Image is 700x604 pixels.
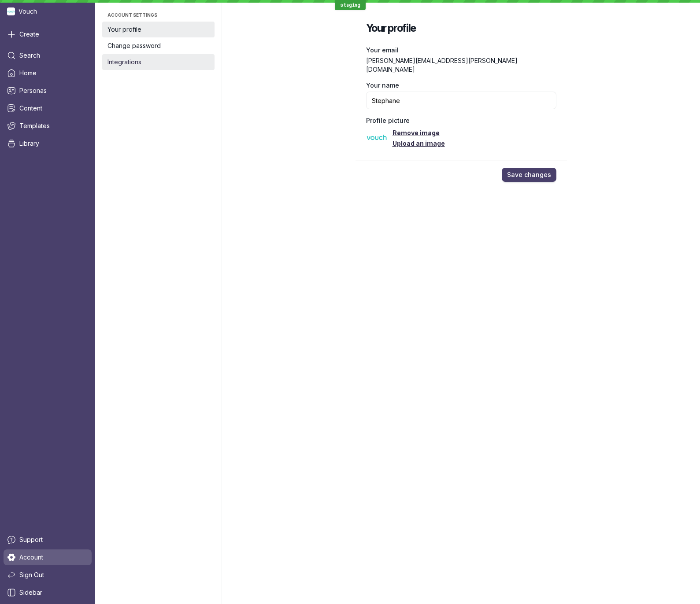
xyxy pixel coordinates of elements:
[4,585,92,600] a: Sidebar
[19,69,37,77] span: Home
[366,21,556,35] h2: Your profile
[102,54,215,70] a: Integrations
[393,139,445,148] a: Upload an image
[4,100,92,116] a: Content
[4,83,92,99] a: Personas
[19,30,39,39] span: Create
[19,122,50,130] span: Templates
[393,129,440,137] a: Remove image
[107,25,209,34] span: Your profile
[502,168,556,182] button: Save changes
[4,26,92,42] button: Create
[19,104,42,113] span: Content
[4,118,92,134] a: Templates
[366,46,399,55] span: Your email
[366,56,556,74] span: [PERSON_NAME][EMAIL_ADDRESS][PERSON_NAME][DOMAIN_NAME]
[19,588,42,597] span: Sidebar
[19,139,39,148] span: Library
[107,41,209,50] span: Change password
[102,22,215,37] a: Your profile
[366,116,410,125] span: Profile picture
[107,58,209,66] span: Integrations
[4,48,92,63] a: Search
[19,86,47,95] span: Personas
[19,571,44,579] span: Sign Out
[4,65,92,81] a: Home
[4,4,92,19] div: Vouch
[102,38,215,54] a: Change password
[19,535,43,544] span: Support
[7,7,15,15] img: Vouch avatar
[4,567,92,583] a: Sign Out
[19,553,43,562] span: Account
[4,136,92,151] a: Library
[507,170,551,179] span: Save changes
[107,12,209,18] span: Account settings
[366,127,387,148] img: Stephane avatar
[4,549,92,565] a: Account
[19,51,40,60] span: Search
[4,532,92,548] a: Support
[366,81,399,90] span: Your name
[19,7,37,16] span: Vouch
